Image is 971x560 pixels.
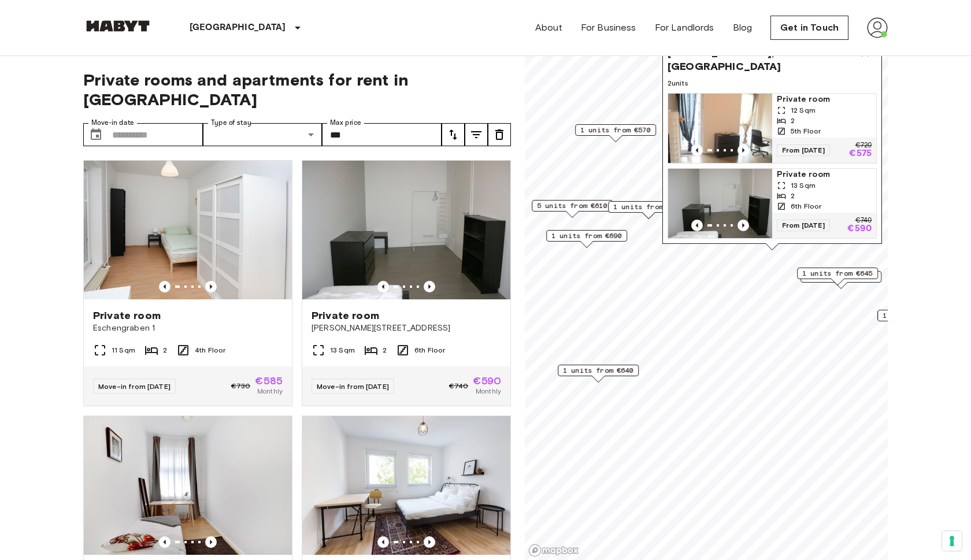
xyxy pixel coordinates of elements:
[535,21,562,35] a: About
[668,168,877,239] a: Marketing picture of unit DE-01-302-015-02Previous imagePrevious imagePrivate room13 Sqm26th Floo...
[668,78,877,88] span: 2 units
[791,105,816,116] span: 12 Sqm
[377,536,389,548] button: Previous image
[777,94,872,105] span: Private room
[668,93,877,164] a: Marketing picture of unit DE-01-302-013-01Previous imagePrevious imagePrivate room12 Sqm25th Floo...
[691,220,703,231] button: Previous image
[414,345,445,355] span: 6th Floor
[855,217,872,224] p: €740
[255,376,283,386] span: €585
[528,544,579,557] a: Mapbox logo
[190,21,286,35] p: [GEOGRAPHIC_DATA]
[163,345,167,355] span: 2
[563,365,633,376] span: 1 units from €640
[93,309,161,322] span: Private room
[91,118,134,128] label: Move-in date
[733,21,753,35] a: Blog
[797,268,878,285] div: Map marker
[770,16,848,40] a: Get in Touch
[93,322,283,334] span: Eschengraben 1
[877,310,958,328] div: Map marker
[302,161,510,299] img: Marketing picture of unit DE-01-302-015-02
[777,220,830,231] span: From [DATE]
[231,381,251,391] span: €730
[883,310,953,321] span: 1 units from €600
[159,281,171,292] button: Previous image
[205,281,217,292] button: Previous image
[330,345,355,355] span: 13 Sqm
[84,416,292,555] img: Marketing picture of unit DE-01-074-001-01H
[83,20,153,32] img: Habyt
[532,200,613,218] div: Map marker
[791,201,821,212] span: 6th Floor
[537,201,607,211] span: 5 units from €610
[791,180,816,191] span: 13 Sqm
[84,123,108,146] button: Choose date
[488,123,511,146] button: tune
[662,27,882,250] div: Map marker
[330,118,361,128] label: Max price
[791,116,795,126] span: 2
[312,322,501,334] span: [PERSON_NAME][STREET_ADDRESS]
[383,345,387,355] span: 2
[449,381,469,391] span: €740
[802,268,873,279] span: 1 units from €645
[442,123,465,146] button: tune
[847,224,872,233] p: €590
[777,144,830,156] span: From [DATE]
[580,125,651,135] span: 1 units from €570
[302,416,510,555] img: Marketing picture of unit DE-01-002-014-01H
[777,169,872,180] span: Private room
[312,309,379,322] span: Private room
[257,386,283,396] span: Monthly
[195,345,225,355] span: 4th Floor
[668,169,772,238] img: Marketing picture of unit DE-01-302-015-02
[791,191,795,201] span: 2
[83,70,511,109] span: Private rooms and apartments for rent in [GEOGRAPHIC_DATA]
[737,220,749,231] button: Previous image
[546,230,627,248] div: Map marker
[302,160,511,406] a: Marketing picture of unit DE-01-302-015-02Previous imagePrevious imagePrivate room[PERSON_NAME][S...
[942,531,962,551] button: Your consent preferences for tracking technologies
[112,345,135,355] span: 11 Sqm
[867,17,888,38] img: avatar
[465,123,488,146] button: tune
[608,201,689,219] div: Map marker
[317,382,389,391] span: Move-in from [DATE]
[581,21,636,35] a: For Business
[84,161,292,299] img: Marketing picture of unit DE-01-251-01M
[159,536,171,548] button: Previous image
[377,281,389,292] button: Previous image
[849,149,872,158] p: €575
[575,124,656,142] div: Map marker
[791,126,821,136] span: 5th Floor
[424,281,435,292] button: Previous image
[737,144,749,156] button: Previous image
[211,118,251,128] label: Type of stay
[476,386,501,396] span: Monthly
[473,376,501,386] span: €590
[558,365,639,383] div: Map marker
[98,382,171,391] span: Move-in from [DATE]
[691,144,703,156] button: Previous image
[655,21,714,35] a: For Landlords
[855,142,872,149] p: €720
[668,94,772,163] img: Marketing picture of unit DE-01-302-013-01
[551,231,622,241] span: 1 units from €690
[424,536,435,548] button: Previous image
[83,160,292,406] a: Marketing picture of unit DE-01-251-01MPrevious imagePrevious imagePrivate roomEschengraben 111 S...
[205,536,217,548] button: Previous image
[613,202,684,212] span: 1 units from €590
